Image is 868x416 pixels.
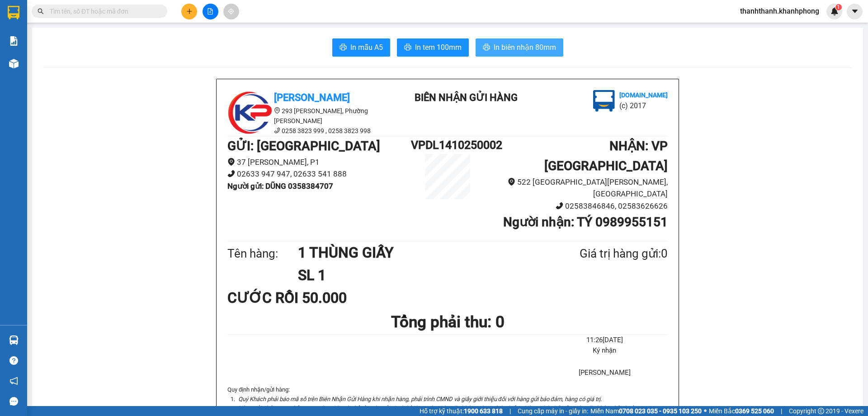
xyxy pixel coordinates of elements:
span: caret-down [851,7,859,15]
img: icon-new-feature [830,7,839,15]
b: GỬI : [GEOGRAPHIC_DATA] [227,139,380,153]
b: NHẬN : VP [GEOGRAPHIC_DATA] [544,139,668,173]
h1: 1 THÙNG GIẤY [298,241,536,264]
button: plus [181,4,197,19]
b: Người nhận : TÝ 0989955151 [503,215,668,230]
button: printerIn biên nhận 80mm [476,38,563,57]
img: logo.jpg [593,90,615,112]
span: Miền Bắc [709,406,774,416]
li: [PERSON_NAME] [542,368,668,378]
span: environment [274,107,280,114]
span: ⚪️ [704,409,707,413]
span: aim [228,8,234,14]
li: 0258 3823 999 , 0258 3823 998 [227,126,390,136]
i: Hàng gửi phải được nhận trong vòng 05 ngày kể từ ngày gửi. Quá thời hạn trên, Công Ty không chịu ... [238,405,642,411]
span: question-circle [9,356,18,365]
div: CƯỚC RỒI 50.000 [227,287,373,309]
span: copyright [818,408,824,414]
div: Tên hàng: [227,244,298,263]
span: | [781,406,782,416]
img: warehouse-icon [9,335,19,345]
span: notification [9,377,18,385]
span: message [9,397,18,406]
b: Người gửi : DŨNG 0358384707 [227,182,333,191]
span: plus [186,8,193,14]
div: Giá trị hàng gửi: 0 [536,244,668,263]
span: printer [483,43,490,52]
span: phone [556,202,563,210]
span: environment [227,158,235,166]
li: 293 [PERSON_NAME], Phường [PERSON_NAME] [227,106,390,126]
span: Cung cấp máy in - giấy in: [518,406,588,416]
li: 02583846846, 02583626626 [484,200,668,212]
sup: 1 [835,4,842,10]
img: logo-vxr [8,6,19,19]
span: printer [340,43,347,52]
h1: Tổng phải thu: 0 [227,310,668,335]
span: Hỗ trợ kỹ thuật: [420,406,503,416]
li: Ký nhận [542,345,668,356]
span: In mẫu A5 [350,42,383,53]
button: file-add [203,4,218,19]
img: logo.jpg [227,90,273,135]
img: warehouse-icon [9,59,19,68]
h1: VPDL1410250002 [411,136,484,154]
img: logo.jpg [5,5,36,36]
span: phone [227,170,235,177]
strong: 1900 633 818 [464,407,503,415]
b: BIÊN NHẬN GỬI HÀNG [415,92,518,103]
li: 02633 947 947, 02633 541 888 [227,168,411,180]
li: 37 [PERSON_NAME], P1 [227,156,411,168]
input: Tìm tên, số ĐT hoặc mã đơn [50,6,156,16]
li: 11:26[DATE] [542,335,668,346]
button: printerIn tem 100mm [397,38,469,57]
span: 1 [837,4,840,10]
strong: 0369 525 060 [735,407,774,415]
img: solution-icon [9,36,19,46]
li: [PERSON_NAME] [5,5,131,22]
span: search [38,8,44,14]
span: In biên nhận 80mm [494,42,556,53]
span: file-add [207,8,213,14]
button: aim [223,4,239,19]
span: In tem 100mm [415,42,462,53]
li: VP VP [GEOGRAPHIC_DATA] [62,38,120,68]
i: Quý Khách phải báo mã số trên Biên Nhận Gửi Hàng khi nhận hàng, phải trình CMND và giấy giới thiệ... [238,396,602,402]
span: environment [508,178,515,186]
li: VP [GEOGRAPHIC_DATA] [5,38,62,68]
strong: 0708 023 035 - 0935 103 250 [619,407,702,415]
h1: SL 1 [298,264,536,287]
b: [PERSON_NAME] [274,92,350,103]
span: | [509,406,511,416]
li: 522 [GEOGRAPHIC_DATA][PERSON_NAME], [GEOGRAPHIC_DATA] [484,176,668,200]
button: printerIn mẫu A5 [332,38,390,57]
span: printer [404,43,411,52]
span: phone [274,127,280,134]
button: caret-down [847,4,863,19]
span: Miền Nam [590,406,702,416]
span: thanhthanh.khanhphong [733,5,826,17]
li: (c) 2017 [619,100,668,111]
b: [DOMAIN_NAME] [619,91,668,99]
